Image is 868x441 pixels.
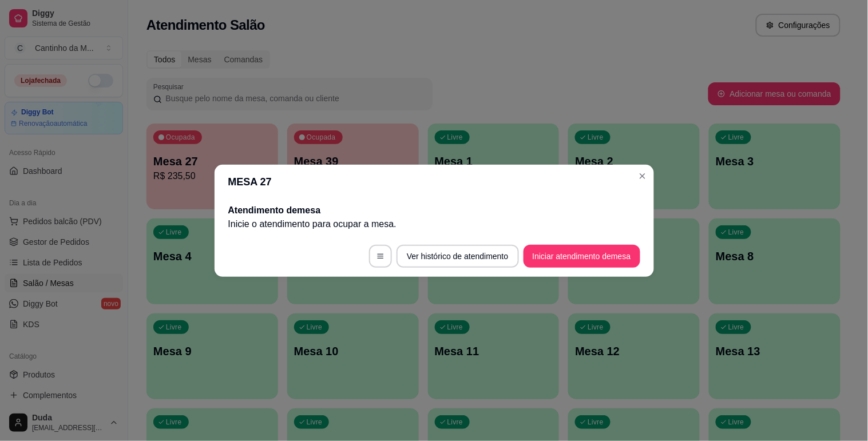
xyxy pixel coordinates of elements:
[215,165,654,199] header: MESA 27
[397,245,518,268] button: Ver histórico de atendimento
[633,167,652,185] button: Close
[228,204,640,217] h2: Atendimento de mesa
[524,245,640,268] button: Iniciar atendimento demesa
[228,217,640,231] p: Inicie o atendimento para ocupar a mesa .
